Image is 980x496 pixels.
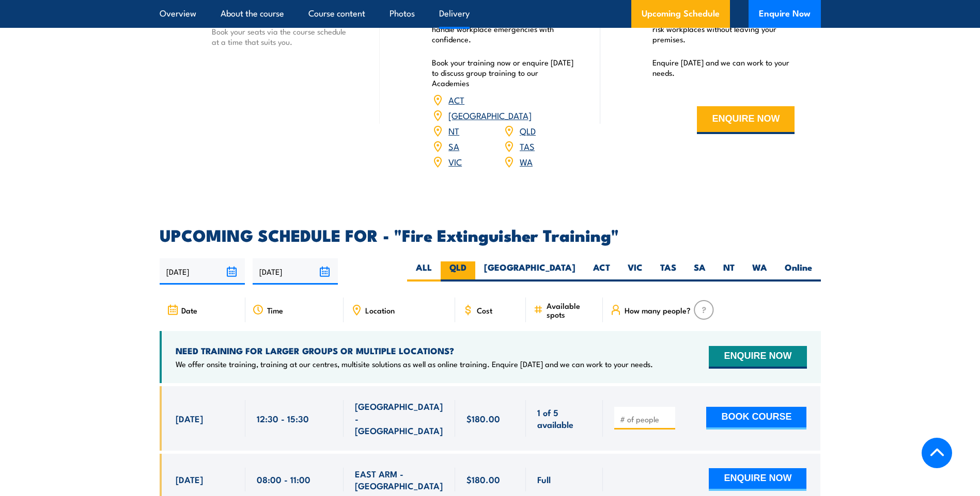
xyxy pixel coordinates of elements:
[160,227,821,242] h2: UPCOMING SCHEDULE FOR - "Fire Extinguisher Training"
[448,109,532,121] a: [GEOGRAPHIC_DATA]
[448,124,459,137] a: NT
[432,57,574,88] p: Book your training now or enquire [DATE] to discuss group training to our Academies
[176,359,653,369] p: We offer onsite training, training at our centres, multisite solutions as well as online training...
[441,261,475,282] label: QLD
[520,124,536,137] a: QLD
[620,414,672,424] input: # of people
[743,261,776,282] label: WA
[652,57,795,78] p: Enquire [DATE] and we can work to your needs.
[709,346,806,369] button: ENQUIRE NOW
[537,406,592,431] span: 1 of 5 available
[697,106,795,134] button: ENQUIRE NOW
[477,306,492,315] span: Cost
[547,301,596,319] span: Available spots
[706,407,806,429] button: BOOK COURSE
[355,400,444,436] span: [GEOGRAPHIC_DATA] - [GEOGRAPHIC_DATA]
[160,258,245,285] input: From date
[176,345,653,356] h4: NEED TRAINING FOR LARGER GROUPS OR MULTIPLE LOCATIONS?
[365,306,395,315] span: Location
[520,140,535,152] a: TAS
[709,468,806,491] button: ENQUIRE NOW
[776,261,821,282] label: Online
[176,412,203,424] span: [DATE]
[651,261,685,282] label: TAS
[181,306,197,315] span: Date
[355,468,444,492] span: EAST ARM - [GEOGRAPHIC_DATA]
[448,93,464,106] a: ACT
[714,261,743,282] label: NT
[212,26,354,47] p: Book your seats via the course schedule at a time that suits you.
[466,412,500,424] span: $180.00
[448,155,462,168] a: VIC
[407,261,441,282] label: ALL
[520,155,533,168] a: WA
[537,473,551,485] span: Full
[253,258,338,285] input: To date
[584,261,619,282] label: ACT
[625,306,691,315] span: How many people?
[267,306,283,315] span: Time
[257,412,309,424] span: 12:30 - 15:30
[475,261,584,282] label: [GEOGRAPHIC_DATA]
[619,261,651,282] label: VIC
[257,473,310,485] span: 08:00 - 11:00
[466,473,500,485] span: $180.00
[176,473,203,485] span: [DATE]
[448,140,459,152] a: SA
[685,261,714,282] label: SA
